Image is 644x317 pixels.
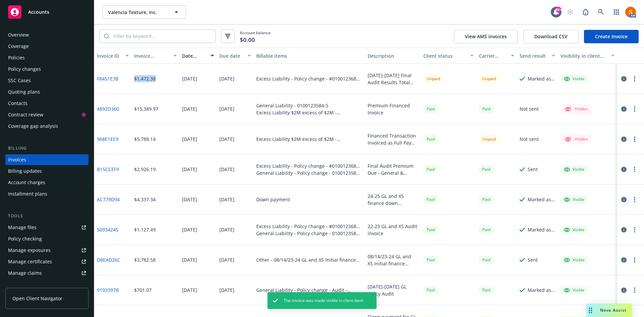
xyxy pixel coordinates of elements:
div: Unpaid [423,74,443,83]
div: Paid [479,225,494,234]
div: Overview [8,30,29,40]
div: Manage certificates [8,256,52,267]
span: Paid [423,165,438,173]
a: Installment plans [5,189,89,199]
a: Manage certificates [5,256,89,267]
div: Date issued [182,52,207,59]
div: Final Audit Premium Due - General & Excess Liability Audit [368,162,418,176]
div: [DATE]-[DATE] GL Policy Audit [368,283,418,297]
div: General Liability - 0100123584-5 [256,102,362,109]
div: Paid [479,195,494,204]
button: Valencia Texture, Inc. [102,5,186,19]
div: Paid [423,256,438,264]
div: Coverage gap analysis [8,121,58,131]
div: Paid [423,286,438,294]
div: Paid [479,165,494,173]
div: Manage exposures [8,245,51,256]
button: Nova Assist [586,304,632,317]
a: Search [594,5,608,19]
div: Tools [5,213,89,219]
div: Paid [479,286,494,294]
div: Policy checking [8,233,42,244]
div: Contacts [8,98,28,109]
a: 968E1EE9 [97,136,118,143]
div: Account charges [8,177,45,188]
a: 4892D360 [97,105,119,112]
button: Billable items [254,48,365,64]
a: Billing updates [5,166,89,176]
span: The invoice was made visible in client dash [284,298,363,304]
div: Manage claims [8,268,42,278]
div: Policy changes [8,64,41,74]
div: $1,472.38 [134,75,156,82]
a: AC779D94 [97,196,120,203]
div: Sent [528,256,538,263]
div: [DATE] [219,166,234,173]
a: Accounts [5,3,89,21]
div: Installment plans [8,189,47,199]
a: Start snowing [563,5,577,19]
span: Account balance [240,30,271,42]
div: [DATE] [182,286,197,294]
a: Report a Bug [579,5,592,19]
a: B15CCEF9 [97,166,119,173]
a: Policies [5,52,89,63]
a: Manage claims [5,268,89,278]
div: Billing updates [8,166,42,176]
div: 08/14/23-24 GL and XS Initial finance down payment: $3,782.58 [368,253,418,267]
div: [DATE] [182,75,197,82]
div: Paid [479,105,494,113]
input: Filter by keyword... [109,30,215,43]
a: Account charges [5,177,89,188]
div: General Liability - Policy change - 0100123584-3 [256,169,362,176]
div: [DATE] [219,286,234,294]
div: Paid [479,256,494,264]
span: Paid [423,195,438,204]
div: Unpaid [479,74,499,83]
div: Paid [423,225,438,234]
a: Overview [5,30,89,40]
div: [DATE] [219,196,234,203]
div: Invoice ID [97,52,121,59]
div: [DATE] [182,196,197,203]
div: General Liability - Policy change - Audit - 0100123584-1 [256,286,362,294]
span: Valencia Texture, Inc. [108,9,166,16]
div: $15,389.97 [134,105,158,112]
div: Visible [564,257,585,263]
a: Coverage gap analysis [5,121,89,131]
div: $5,788.14 [134,136,156,143]
a: Switch app [610,5,623,19]
a: Contract review [5,109,89,120]
div: Sent [528,166,538,173]
div: Visible [564,227,585,233]
div: Excess Liability $2M excess of $2M - #0100123685-4 [256,136,362,143]
div: Excess Liability - Policy change - #0100123685-3 [256,162,362,169]
div: [DATE] [182,105,197,112]
div: [DATE]-[DATE] Final Audit Results Total Additional Cost - $1,472.38 [368,72,418,86]
a: D8EAD26C [97,256,120,263]
div: Visibility in client dash [560,52,607,59]
div: Excess Liability - Policy change - #0100123685-2 [256,223,362,230]
div: Paid [423,105,438,113]
button: Invoice ID [94,48,131,64]
div: Hidden [564,135,588,143]
div: $3,782.58 [134,256,156,263]
div: Marked as sent [528,196,555,203]
a: Invoices [5,154,89,165]
div: General Liability - Policy change - 0100123584-2 [256,230,362,237]
div: Visible [564,287,585,293]
div: Invoice amount [134,52,170,59]
div: Excess Liability - Policy change - #0100123685-4 [256,75,362,82]
a: F8451E3B [97,75,118,82]
button: Send result [517,48,558,64]
div: Visible [564,166,585,172]
div: Manage files [8,222,37,233]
